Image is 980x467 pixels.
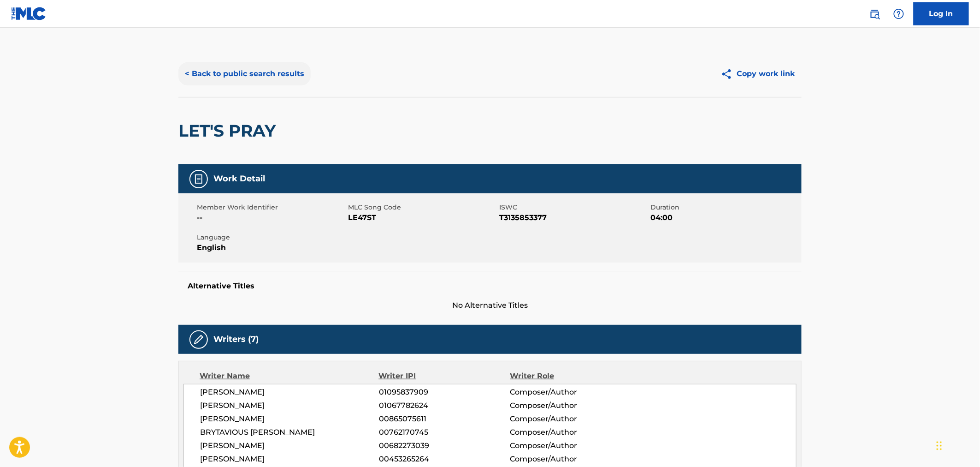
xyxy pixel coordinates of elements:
iframe: Chat Widget [934,423,980,467]
span: [PERSON_NAME] [200,413,379,425]
span: English [197,242,346,253]
span: MLC Song Code [348,203,497,212]
button: Copy work link [714,62,802,85]
img: Copy work link [721,68,737,80]
h5: Writers (7) [213,334,259,345]
span: 01067782624 [379,400,510,411]
span: [PERSON_NAME] [200,387,379,398]
span: LE47ST [348,212,497,223]
span: ISWC [499,203,648,212]
span: [PERSON_NAME] [200,454,379,465]
span: 01095837909 [379,387,510,398]
span: 00682273039 [379,440,510,451]
span: Composer/Author [510,454,629,465]
span: 04:00 [650,212,799,223]
span: BRYTAVIOUS [PERSON_NAME] [200,427,379,438]
span: Composer/Author [510,387,629,398]
span: Composer/Author [510,440,629,451]
img: Writers [193,334,204,345]
span: Language [197,233,346,242]
span: 00453265264 [379,454,510,465]
img: Work Detail [193,174,204,185]
span: Composer/Author [510,400,629,411]
a: Log In [914,2,969,25]
button: < Back to public search results [178,62,311,85]
span: Composer/Author [510,413,629,425]
span: [PERSON_NAME] [200,400,379,411]
div: Writer Role [510,371,629,382]
div: Drag [937,432,942,460]
span: [PERSON_NAME] [200,440,379,451]
span: Composer/Author [510,427,629,438]
span: Duration [650,203,799,212]
span: 00865075611 [379,413,510,425]
div: Writer Name [200,371,379,382]
span: No Alternative Titles [178,300,802,311]
div: Writer IPI [379,371,510,382]
img: search [869,8,880,19]
span: -- [197,212,346,223]
h2: LET'S PRAY [178,120,280,141]
img: MLC Logo [11,7,47,20]
a: Public Search [866,5,884,23]
h5: Work Detail [213,174,265,184]
span: T3135853377 [499,212,648,223]
h5: Alternative Titles [188,281,792,291]
span: 00762170745 [379,427,510,438]
div: Help [890,5,908,23]
img: help [893,8,904,19]
span: Member Work Identifier [197,203,346,212]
